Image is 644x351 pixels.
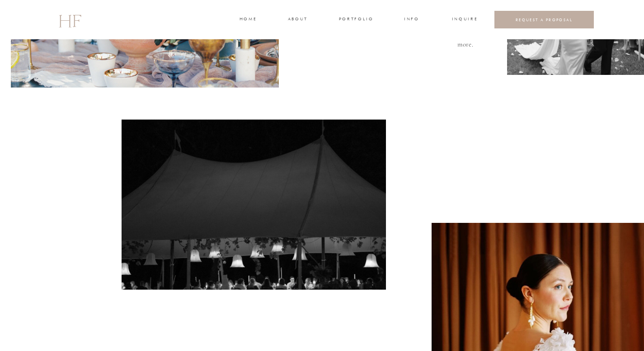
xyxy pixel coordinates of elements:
[452,16,476,24] a: INQUIRE
[288,16,307,24] a: about
[502,17,587,22] a: REQUEST A PROPOSAL
[404,16,420,24] a: INFO
[58,7,81,33] a: HF
[339,16,373,24] a: portfolio
[240,16,256,24] a: home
